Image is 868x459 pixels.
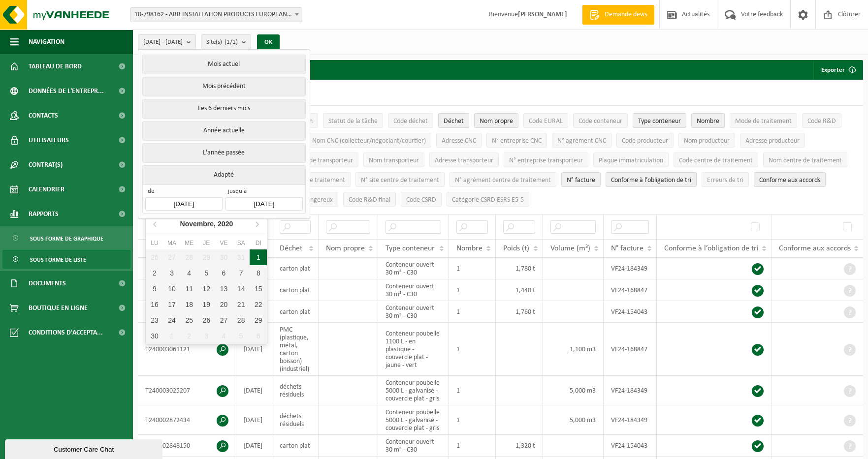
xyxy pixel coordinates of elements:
span: Contacts [29,103,58,128]
button: [DATE] - [DATE] [138,34,196,49]
td: Conteneur poubelle 5000 L - galvanisé - couvercle plat - gris [378,405,449,435]
span: Nom propre [480,118,513,125]
button: Nom producteurNom producteur: Activate to sort [678,133,735,148]
button: Nom propreNom propre: Activate to sort [474,113,518,128]
td: VF24-184349 [604,258,657,279]
button: N° factureN° facture: Activate to sort [561,172,601,187]
td: 1 [449,258,496,279]
button: N° agrément CNCN° agrément CNC: Activate to sort [552,133,611,148]
span: Conditions d'accepta... [29,320,103,345]
span: Calendrier [29,177,64,202]
div: 1 [250,249,267,265]
td: VF24-154043 [604,435,657,457]
td: T240003061121 [138,323,236,376]
strong: [PERSON_NAME] [518,11,567,18]
span: N° agrément centre de traitement [455,177,551,184]
div: 15 [250,281,267,297]
span: Utilisateurs [29,128,69,153]
span: 10-798162 - ABB INSTALLATION PRODUCTS EUROPEAN CENTRE SA - HOUDENG-GOEGNIES [130,7,302,22]
span: Code conteneur [579,118,622,125]
td: déchets résiduels [272,405,319,435]
span: Type conteneur [638,118,681,125]
span: Navigation [29,30,64,54]
td: 5,000 m3 [543,376,604,405]
button: Type conteneurType conteneur: Activate to sort [633,113,686,128]
button: N° entreprise transporteurN° entreprise transporteur: Activate to sort [504,153,588,167]
span: Adresse CNC [442,137,476,145]
div: 31 [232,249,250,265]
td: 1,780 t [496,258,543,279]
button: Code conteneurCode conteneur: Activate to sort [573,113,628,128]
span: Code R&D [807,118,836,125]
button: Code EURALCode EURAL: Activate to sort [523,113,568,128]
td: carton plat [272,279,319,301]
td: [DATE] [236,405,272,435]
span: Code transporteur [302,157,353,164]
span: Adresse producteur [745,137,800,145]
button: Adresse CNCAdresse CNC: Activate to sort [436,133,482,148]
td: [DATE] [236,435,272,457]
div: 4 [181,265,198,281]
div: 26 [146,249,163,265]
button: Adresse transporteurAdresse transporteur: Activate to sort [429,153,499,167]
span: Conforme à l’obligation de tri [611,177,691,184]
td: 1,440 t [496,279,543,301]
div: 3 [198,328,215,344]
div: 2 [181,328,198,344]
button: Nom centre de traitementNom centre de traitement: Activate to sort [763,153,847,167]
button: Statut de la tâcheStatut de la tâche: Activate to sort [323,113,383,128]
td: 1 [449,405,496,435]
span: Déchet [444,118,464,125]
td: PMC (plastique, métal, carton boisson) (industriel) [272,323,319,376]
span: Tableau de bord [29,54,82,79]
span: N° site centre de traitement [361,177,439,184]
span: Nom CNC (collecteur/négociant/courtier) [312,137,426,145]
span: jusqu'à [225,187,302,197]
span: Nombre [697,118,719,125]
button: Année actuelle [142,121,305,141]
span: Nom propre [326,245,365,252]
div: 11 [181,281,198,297]
div: Me [181,238,198,248]
button: Code R&D finalCode R&amp;D final: Activate to sort [343,192,396,207]
a: Sous forme de liste [2,250,130,269]
button: L'année passée [142,143,305,163]
div: 3 [163,265,181,281]
div: 10 [163,281,181,297]
div: 16 [146,297,163,312]
td: Conteneur poubelle 1100 L - en plastique - couvercle plat - jaune - vert [378,323,449,376]
td: VF24-168847 [604,279,657,301]
button: Mode de traitementMode de traitement: Activate to sort [730,113,797,128]
span: Conforme aux accords [779,245,851,252]
td: 1,100 m3 [543,323,604,376]
span: Rapports [29,202,59,226]
td: VF24-184349 [604,405,657,435]
div: 19 [198,297,215,312]
td: carton plat [272,301,319,323]
td: T240003025207 [138,376,236,405]
span: N° entreprise CNC [492,137,542,145]
span: Conforme à l’obligation de tri [664,245,759,252]
span: Documents [29,271,66,296]
td: 1,760 t [496,301,543,323]
div: 4 [215,328,232,344]
button: Les 6 derniers mois [142,99,305,119]
button: Site(s)(1/1) [201,34,251,49]
span: Type conteneur [386,245,435,252]
div: 5 [232,328,250,344]
span: Sous forme de liste [30,250,86,269]
span: N° facture [567,177,595,184]
span: Code CSRD [406,196,436,204]
span: Nom transporteur [369,157,419,164]
td: carton plat [272,435,319,457]
div: 22 [250,297,267,312]
span: Statut de la tâche [328,118,378,125]
td: 1 [449,376,496,405]
button: Code producteurCode producteur: Activate to sort [616,133,674,148]
td: [DATE] [236,376,272,405]
div: 2 [146,265,163,281]
span: Nom producteur [684,137,730,145]
span: Volume (m³) [550,245,590,252]
span: Déchet [280,245,302,252]
button: DéchetDéchet: Activate to sort [438,113,469,128]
